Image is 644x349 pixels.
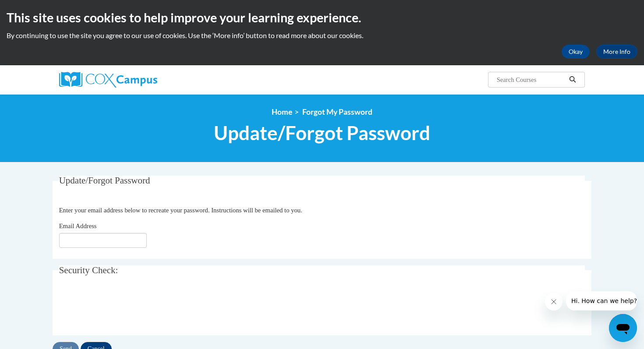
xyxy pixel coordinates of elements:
[609,314,637,342] iframe: Button to launch messaging window
[59,72,226,88] a: Cox Campus
[59,72,157,88] img: Cox Campus
[7,31,637,40] p: By continuing to use the site you agree to our use of cookies. Use the ‘More info’ button to read...
[302,107,372,116] span: Forgot My Password
[59,207,302,214] span: Enter your email address below to recreate your password. Instructions will be emailed to you.
[562,45,590,59] button: Okay
[59,290,192,324] iframe: reCAPTCHA
[566,291,637,310] iframe: Message from company
[59,222,97,229] span: Email Address
[7,9,637,26] h2: This site uses cookies to help improve your learning experience.
[545,293,563,310] iframe: Close message
[59,233,147,248] input: Email
[214,121,430,145] span: Update/Forgot Password
[596,45,637,59] a: More Info
[59,265,118,275] span: Security Check:
[566,74,579,85] button: Search
[59,175,150,186] span: Update/Forgot Password
[496,74,566,85] input: Search Courses
[272,107,292,116] a: Home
